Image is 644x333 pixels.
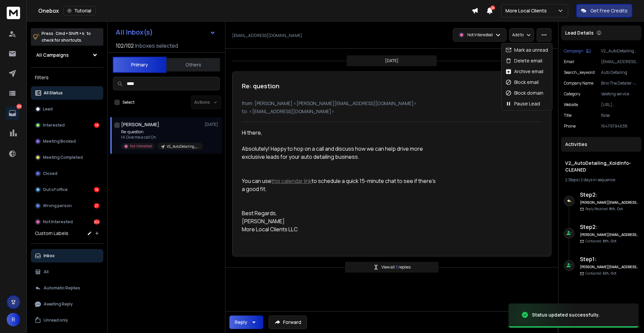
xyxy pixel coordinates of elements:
div: Hi there, Best Regards, [PERSON_NAME] More Local Clients LLC [242,129,443,247]
p: 16479794638 [601,124,639,129]
p: Automatic Replies [44,285,80,291]
p: View all replies [381,265,411,270]
h6: Step 2 : [580,223,639,231]
h1: All Inbox(s) [116,29,153,36]
p: website [564,102,578,107]
p: to: <[EMAIL_ADDRESS][DOMAIN_NAME]> [242,108,542,115]
p: Awaiting Reply [44,301,73,307]
a: this calendar link [271,177,312,185]
h6: Step 2 : [580,191,639,199]
p: title [564,113,572,118]
div: 18 [94,123,99,128]
button: Others [166,57,220,72]
p: Auto Detailing [601,70,639,75]
p: Not Interested [467,32,493,38]
span: 2 days in sequence [581,177,615,183]
p: Meeting Completed [43,155,83,160]
p: Hi.Give me a call On [121,135,202,140]
div: Archive email [505,68,543,75]
span: 6th, Oct [603,271,616,276]
label: Select [122,100,135,105]
div: 27 [94,203,99,208]
p: Add to [512,32,524,38]
p: Meeting Booked [43,139,76,144]
h1: All Campaigns [36,52,69,58]
div: Activities [561,137,641,152]
div: | [565,177,637,183]
p: Absolutely! Happy to hop on a call and discuss how we can help drive more exclusive leads for you... [242,145,438,161]
p: Phone [564,124,576,129]
p: false [601,113,639,118]
span: 24 [490,5,495,10]
p: Inbox [44,253,55,258]
p: Out of office [43,187,68,192]
p: Not Interested [43,219,73,225]
h3: Inboxes selected [135,42,178,50]
p: Lead [43,106,53,112]
p: All Status [44,90,63,96]
span: 8th, Oct [609,206,623,211]
p: V2_AutoDetailing_KoldInfo-CLEANED [601,48,639,54]
div: 202 [94,219,99,225]
h3: Custom Labels [35,230,68,237]
div: Delete email [505,57,542,64]
p: Campaign [564,48,583,54]
p: [EMAIL_ADDRESS][DOMAIN_NAME] [232,33,302,38]
span: R [7,313,20,326]
p: V2_AutoDetailing_KoldInfo-CLEANED [167,144,199,149]
p: Get Free Credits [590,7,628,14]
button: Tutorial [63,6,96,15]
span: 2 Steps [565,177,578,183]
p: Re: question [121,129,202,135]
h6: [PERSON_NAME][EMAIL_ADDRESS][DOMAIN_NAME] [580,200,639,205]
p: Valeting service [601,91,639,97]
p: Company Name [564,81,593,86]
p: [URL][DOMAIN_NAME] [601,102,639,107]
p: Not Interested [130,144,152,149]
p: Press to check for shortcuts. [42,30,91,44]
h1: [PERSON_NAME] [121,121,159,128]
p: All [44,269,49,275]
p: Interested [43,123,65,128]
p: Lead Details [565,30,594,36]
p: [EMAIL_ADDRESS][DOMAIN_NAME] [601,59,639,64]
button: Primary [113,57,166,73]
p: Reply Received [585,206,623,211]
p: [DATE] [385,58,398,63]
p: category [564,91,580,97]
p: You can use to schedule a quick 15-minute chat to see if there's a good fit. [242,177,438,193]
p: More Local Clients [505,7,549,14]
div: Pause Lead [505,100,540,107]
p: Closed [43,171,57,176]
p: Email [564,59,574,64]
button: Forward [269,316,307,329]
p: Contacted [585,271,616,276]
div: Block domain [505,90,543,96]
span: 8th, Oct [603,239,616,243]
p: 263 [16,104,22,109]
h6: Step 1 : [580,255,639,263]
span: 102 / 102 [116,42,134,50]
div: Onebox [38,6,472,15]
p: Wrong person [43,203,72,208]
span: Cmd + Shift + k [55,30,85,37]
h1: V2_AutoDetailing_KoldInfo-CLEANED [565,160,637,173]
h6: [PERSON_NAME][EMAIL_ADDRESS][DOMAIN_NAME] [580,265,639,270]
p: Unread only [44,318,68,323]
p: search_keyword [564,70,595,75]
h3: Filters [31,73,103,82]
h1: Re: question [242,81,279,91]
p: Contacted [585,239,616,244]
div: Reply [235,319,247,326]
p: Bino The Detailer - Car Wash & Detailing Brampton [601,81,639,86]
p: [DATE] [205,122,220,127]
div: Mark as unread [505,47,548,53]
span: 3 [395,264,398,270]
div: 16 [94,187,99,192]
div: Block email [505,79,539,86]
p: from: [PERSON_NAME] <[PERSON_NAME][EMAIL_ADDRESS][DOMAIN_NAME]> [242,100,542,107]
h6: [PERSON_NAME][EMAIL_ADDRESS][DOMAIN_NAME] [580,232,639,237]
